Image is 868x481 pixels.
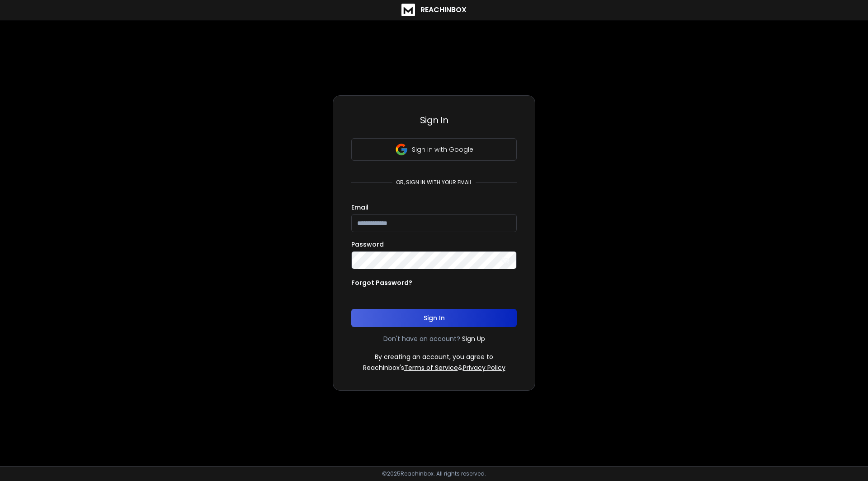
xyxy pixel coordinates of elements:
[382,470,486,477] p: © 2025 Reachinbox. All rights reserved.
[351,241,384,248] label: Password
[404,363,458,372] a: Terms of Service
[462,334,485,343] a: Sign Up
[401,4,415,16] img: logo
[401,4,467,16] a: ReachInbox
[420,5,467,15] h1: ReachInbox
[375,352,493,361] p: By creating an account, you agree to
[392,179,476,186] p: or, sign in with your email
[412,145,473,154] p: Sign in with Google
[363,363,505,372] p: ReachInbox's &
[383,334,460,343] p: Don't have an account?
[351,204,368,210] label: Email
[351,278,412,287] p: Forgot Password?
[351,114,517,126] h3: Sign In
[351,309,517,327] button: Sign In
[463,363,505,372] a: Privacy Policy
[351,138,517,161] button: Sign in with Google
